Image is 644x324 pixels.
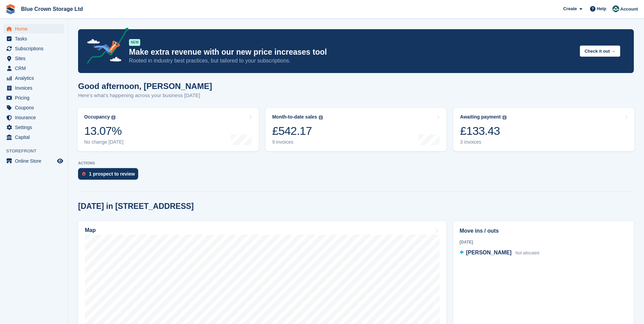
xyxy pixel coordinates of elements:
[15,156,56,166] span: Online Store
[272,124,323,138] div: £542.17
[6,148,68,155] span: Storefront
[15,83,56,93] span: Invoices
[78,82,212,91] h1: Good afternoon, [PERSON_NAME]
[580,46,620,57] button: Check it out →
[3,44,64,53] a: menu
[620,6,638,13] span: Account
[111,115,115,120] img: icon-info-grey-7440780725fd019a000dd9b08b2336e03edf1995a4989e88bcd33f0948082b44.svg
[15,123,56,132] span: Settings
[3,103,64,112] a: menu
[265,108,447,151] a: Month-to-date sales £542.17 9 invoices
[15,93,56,103] span: Pricing
[3,24,64,34] a: menu
[3,113,64,122] a: menu
[15,44,56,53] span: Subscriptions
[453,108,634,151] a: Awaiting payment £133.43 3 invoices
[272,139,323,145] div: 9 invoices
[89,171,135,177] div: 1 prospect to review
[597,5,606,12] span: Help
[3,34,64,43] a: menu
[502,115,507,120] img: icon-info-grey-7440780725fd019a000dd9b08b2336e03edf1995a4989e88bcd33f0948082b44.svg
[82,172,86,176] img: prospect-51fa495bee0391a8d652442698ab0144808aea92771e9ea1ae160a38d050c398.svg
[84,139,124,145] div: No change [DATE]
[5,4,16,14] img: stora-icon-8386f47178a22dfd0bd8f6a31ec36ba5ce8667c1dd55bd0f319d3a0aa187defe.svg
[563,5,577,12] span: Create
[15,113,56,122] span: Insurance
[129,39,140,46] div: NEW
[3,73,64,83] a: menu
[515,251,539,255] span: Not allocated
[3,93,64,103] a: menu
[460,249,539,257] a: [PERSON_NAME] Not allocated
[3,64,64,73] a: menu
[15,54,56,63] span: Sites
[272,114,317,120] div: Month-to-date sales
[460,114,501,120] div: Awaiting payment
[84,124,124,138] div: 13.07%
[81,28,129,66] img: price-adjustments-announcement-icon-8257ccfd72463d97f412b2fc003d46551f7dbcb40ab6d574587a9cd5c0d94...
[15,103,56,112] span: Coupons
[78,202,194,211] h2: [DATE] in [STREET_ADDRESS]
[129,47,574,57] p: Make extra revenue with our new price increases tool
[78,92,212,100] p: Here's what's happening across your business [DATE]
[85,227,96,233] h2: Map
[18,3,86,15] a: Blue Crown Storage Ltd
[3,54,64,63] a: menu
[15,132,56,142] span: Capital
[3,132,64,142] a: menu
[466,250,512,255] span: [PERSON_NAME]
[15,24,56,34] span: Home
[3,123,64,132] a: menu
[129,57,574,65] p: Rooted in industry best practices, but tailored to your subscriptions.
[319,115,323,120] img: icon-info-grey-7440780725fd019a000dd9b08b2336e03edf1995a4989e88bcd33f0948082b44.svg
[3,83,64,93] a: menu
[460,124,507,138] div: £133.43
[3,156,64,166] a: menu
[460,239,627,245] div: [DATE]
[15,34,56,43] span: Tasks
[56,157,64,165] a: Preview store
[15,64,56,73] span: CRM
[77,108,259,151] a: Occupancy 13.07% No change [DATE]
[460,139,507,145] div: 3 invoices
[460,227,627,235] h2: Move ins / outs
[84,114,110,120] div: Occupancy
[78,168,142,183] a: 1 prospect to review
[15,73,56,83] span: Analytics
[612,5,619,12] img: John Marshall
[78,161,634,165] p: ACTIONS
